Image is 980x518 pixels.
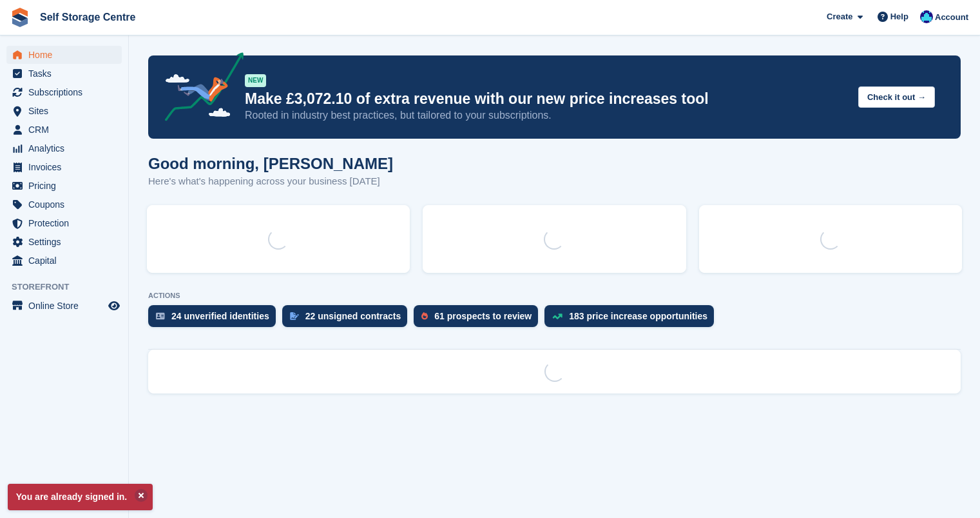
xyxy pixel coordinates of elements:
img: stora-icon-8386f47178a22dfd0bd8f6a31ec36ba5ce8667c1dd55bd0f319d3a0aa187defe.svg [10,8,30,27]
div: 61 prospects to review [434,311,532,321]
a: menu [6,214,122,232]
img: price-adjustments-announcement-icon-8257ccfd72463d97f412b2fc003d46551f7dbcb40ab6d574587a9cd5c0d94... [154,52,244,126]
p: Here's what's happening across your business [DATE] [148,174,393,189]
a: menu [6,102,122,120]
a: 183 price increase opportunities [544,305,720,334]
a: menu [6,252,122,270]
a: menu [6,195,122,214]
span: Home [28,46,106,64]
img: price_increase_opportunities-93ffe204e8149a01c8c9dc8f82e8f89637d9d84a8eef4429ea346261dce0b2c0.svg [552,314,562,319]
a: menu [6,83,122,101]
p: ACTIONS [148,292,961,300]
img: verify_identity-adf6edd0f0f0b5bbfe63781bf79b02c33cf7c696d77639b501bdc392416b5a36.svg [156,312,165,320]
span: Create [827,10,852,23]
img: prospect-51fa495bee0391a8d652442698ab0144808aea92771e9ea1ae160a38d050c398.svg [421,312,428,320]
span: Protection [28,214,106,232]
img: Paul Trevor [920,10,933,23]
span: Sites [28,102,106,120]
span: Subscriptions [28,83,106,101]
span: Online Store [28,297,106,315]
span: Settings [28,233,106,251]
a: Self Storage Centre [35,6,140,28]
span: Account [935,11,968,24]
span: Tasks [28,65,106,83]
a: menu [6,46,122,64]
p: Make £3,072.10 of extra revenue with our new price increases tool [245,90,848,108]
a: 24 unverified identities [148,305,282,334]
p: Rooted in industry best practices, but tailored to your subscriptions. [245,108,848,123]
span: Analytics [28,139,106,157]
span: Help [890,10,908,23]
a: menu [6,233,122,251]
span: Coupons [28,195,106,214]
a: menu [6,297,122,315]
a: 61 prospects to review [414,305,544,334]
img: contract_signature_icon-13c848040528278c33f63329250d36e43548de30e8caae1d1a13099fd9432cc5.svg [290,312,299,320]
a: menu [6,121,122,139]
span: CRM [28,121,106,139]
div: 183 price increase opportunities [569,311,707,321]
a: menu [6,158,122,176]
a: 22 unsigned contracts [282,305,414,334]
div: NEW [245,74,266,87]
a: Preview store [106,298,122,314]
div: 22 unsigned contracts [305,311,401,321]
span: Invoices [28,158,106,176]
a: menu [6,65,122,83]
span: Capital [28,252,106,270]
p: You are already signed in. [8,484,153,510]
span: Storefront [12,281,128,294]
h1: Good morning, [PERSON_NAME] [148,155,393,172]
span: Pricing [28,177,106,195]
a: menu [6,177,122,195]
button: Check it out → [858,86,935,108]
a: menu [6,139,122,157]
div: 24 unverified identities [171,311,269,321]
